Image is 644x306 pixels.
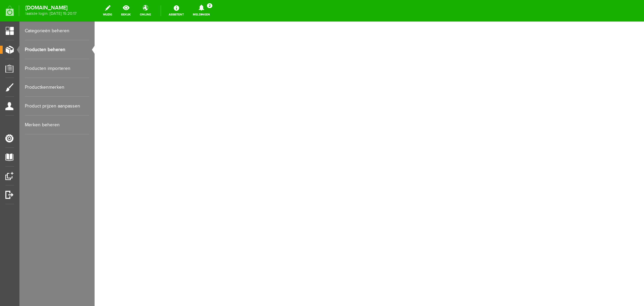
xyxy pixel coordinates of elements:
[136,3,155,18] a: online
[117,3,135,18] a: bekijk
[25,6,76,10] strong: [DOMAIN_NAME]
[25,40,89,59] a: Producten beheren
[25,12,76,15] span: laatste login: [DATE] 15:20:17
[25,21,89,40] a: Categorieën beheren
[25,116,89,134] a: Merken beheren
[25,59,89,78] a: Producten importeren
[99,3,116,18] a: wijzig
[25,97,89,116] a: Product prijzen aanpassen
[189,3,214,18] a: Meldingen2
[165,3,188,18] a: Assistent
[207,3,212,8] span: 2
[25,78,89,97] a: Productkenmerken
